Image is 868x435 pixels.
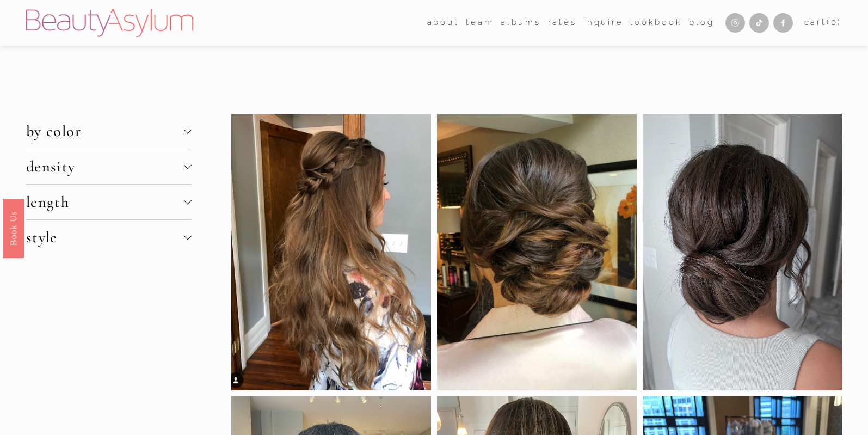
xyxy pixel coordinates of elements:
a: Facebook [773,13,793,33]
button: by color [26,114,192,149]
a: Blog [689,15,714,31]
span: density [26,157,184,176]
button: length [26,185,192,219]
a: Lookbook [630,15,682,31]
span: team [466,15,494,30]
a: folder dropdown [466,15,494,31]
span: ( ) [827,17,842,27]
a: Inquire [583,15,623,31]
a: Instagram [725,13,745,33]
span: style [26,228,184,247]
img: Beauty Asylum | Bridal Hair &amp; Makeup Charlotte &amp; Atlanta [26,9,193,37]
a: Rates [548,15,577,31]
a: 0 items in cart [804,15,842,30]
button: style [26,220,192,255]
span: about [427,15,459,30]
span: length [26,193,184,211]
a: TikTok [749,13,769,33]
a: Book Us [3,198,24,258]
span: 0 [831,17,838,27]
span: by color [26,122,184,140]
button: density [26,149,192,184]
a: albums [501,15,541,31]
a: folder dropdown [427,15,459,31]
